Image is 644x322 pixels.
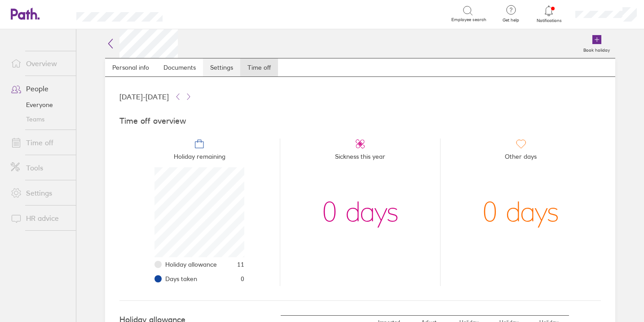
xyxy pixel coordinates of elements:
[4,98,76,112] a: Everyone
[119,116,601,126] h4: Time off overview
[237,261,244,268] span: 11
[4,80,76,98] a: People
[105,58,156,76] a: Personal info
[241,275,244,282] span: 0
[534,4,564,23] a: Notifications
[165,261,217,268] span: Holiday allowance
[4,159,76,177] a: Tools
[451,17,486,22] span: Employee search
[156,58,203,76] a: Documents
[505,149,537,167] span: Other days
[240,58,278,76] a: Time off
[322,167,399,257] div: 0 days
[174,149,225,167] span: Holiday remaining
[203,58,240,76] a: Settings
[578,29,615,58] a: Book holiday
[4,134,76,152] a: Time off
[496,18,525,23] span: Get help
[165,275,197,282] span: Days taken
[4,54,76,72] a: Overview
[534,18,564,23] span: Notifications
[119,93,169,101] span: [DATE] - [DATE]
[4,184,76,202] a: Settings
[482,167,559,257] div: 0 days
[4,112,76,126] a: Teams
[4,209,76,227] a: HR advice
[335,149,385,167] span: Sickness this year
[187,9,210,18] div: Search
[578,45,615,53] label: Book holiday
